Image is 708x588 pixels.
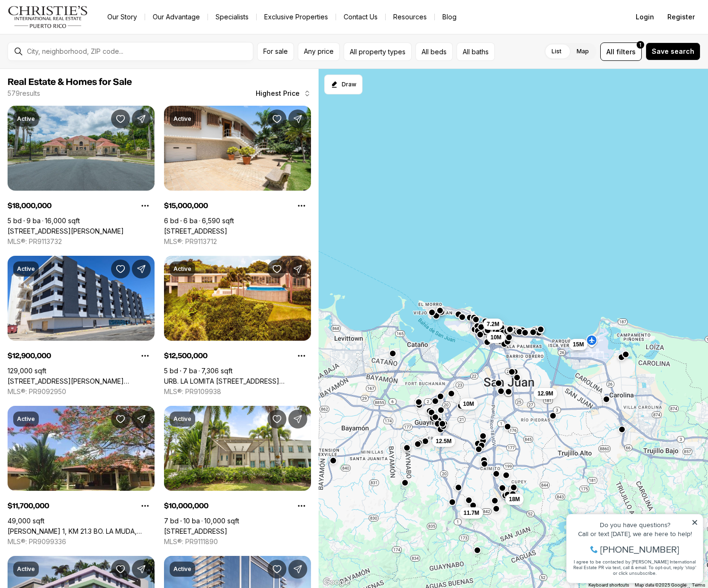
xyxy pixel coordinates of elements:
button: Share Property [132,260,151,278]
span: 12.9M [537,390,553,397]
button: Share Property [132,410,151,428]
button: All baths [457,42,495,61]
button: Property options [136,196,155,215]
a: 602 BARBOSA AVE, SAN JUAN PR, 00926 [8,377,155,386]
span: 15M [573,341,584,348]
button: Save Property: 9 CASTANA ST [268,410,286,428]
span: 10M [491,334,501,341]
span: Register [667,13,695,21]
a: 175 CALLE RUISEÑOR ST, SAN JUAN PR, 00926 [8,227,124,235]
span: For sale [263,48,288,55]
span: 7.2M [487,320,500,328]
span: 18M [509,495,520,503]
span: Highest Price [256,90,300,97]
button: Highest Price [250,84,317,103]
button: Save Property: 1149 ASHFORD AVENUE VANDERBILT RESIDENCES #1602 [268,560,286,579]
a: Our Advantage [145,10,207,24]
button: All property types [344,42,412,61]
p: 579 results [8,90,40,97]
p: Active [17,115,35,123]
button: Share Property [288,109,307,128]
a: CARR 1, KM 21.3 BO. LA MUDA, GUAYNABO PR, 00969 [8,527,155,536]
button: 15M [569,339,587,350]
button: Share Property [288,260,307,278]
button: 10M [459,398,478,409]
p: Active [173,415,191,423]
button: Property options [292,196,311,215]
button: Contact Us [336,10,385,24]
span: I agree to be contacted by [PERSON_NAME] International Real Estate PR via text, call & email. To ... [12,58,135,76]
button: 11.7M [460,507,483,519]
p: Active [173,265,191,273]
span: 11.7M [464,509,479,517]
p: Active [173,565,191,573]
p: Active [17,265,35,273]
span: 1 [639,41,641,49]
button: Start drawing [324,75,363,94]
button: 12.9M [534,388,557,399]
button: Allfilters1 [600,42,642,61]
a: Blog [435,10,464,24]
a: Specialists [208,10,256,24]
img: logo [8,6,88,28]
button: 7.2M [483,319,503,330]
button: All beds [415,42,453,61]
button: Any price [298,42,340,61]
a: Our Story [100,10,145,24]
button: 12.5M [432,435,455,446]
span: Real Estate & Homes for Sale [8,77,132,87]
span: [PHONE_NUMBER] [39,44,118,54]
button: Property options [136,346,155,365]
span: filters [616,47,636,57]
button: Save Property: CARR 1, KM 21.3 BO. LA MUDA [111,410,130,428]
a: 20 AMAPOLA ST, CAROLINA PR, 00979 [164,227,227,235]
button: Login [630,8,660,26]
span: Save search [652,48,694,55]
button: Property options [136,496,155,515]
button: Share Property [132,109,151,128]
button: Share Property [288,410,307,428]
p: Active [17,565,35,573]
span: All [606,47,614,57]
button: Save Property: 20 AMAPOLA ST [268,109,286,128]
span: Any price [304,48,334,55]
button: Save Property: 602 BARBOSA AVE [111,260,130,278]
label: Map [569,43,596,60]
a: 9 CASTANA ST, GUAYNABO PR, 00968 [164,527,227,536]
button: Register [662,8,700,26]
button: 10M [487,332,505,343]
span: Login [636,13,654,21]
button: 18M [505,493,524,504]
button: Property options [292,496,311,515]
button: Save search [646,42,700,60]
div: Call or text [DATE], we are here to help! [10,30,137,37]
label: List [544,43,569,60]
a: Exclusive Properties [257,10,336,24]
button: For sale [257,42,294,61]
p: Active [17,415,35,423]
button: Save Property: 609 CONDADO AVENUE [111,560,130,579]
div: Do you have questions? [10,21,137,28]
button: Share Property [132,560,151,579]
button: Save Property: URB. LA LOMITA CALLE VISTA LINDA [268,260,286,278]
button: Save Property: 175 CALLE RUISEÑOR ST [111,109,130,128]
span: 10M [463,400,474,407]
button: Property options [292,346,311,365]
a: Resources [386,10,434,24]
span: 12.5M [436,437,451,445]
a: URB. LA LOMITA CALLE VISTA LINDA, GUAYNABO PR, 00969 [164,377,311,386]
button: Share Property [288,560,307,579]
p: Active [173,115,191,123]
